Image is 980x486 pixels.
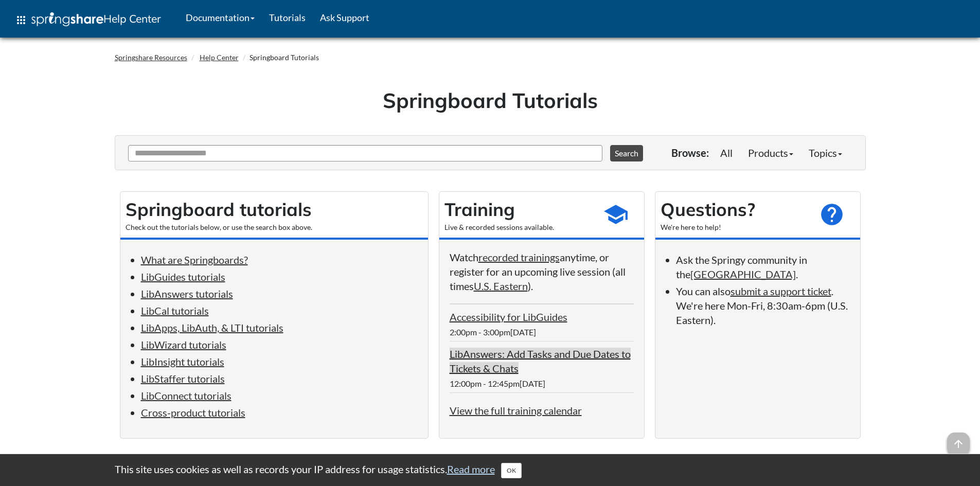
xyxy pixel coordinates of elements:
li: Ask the Springy community in the . [676,253,850,281]
a: LibAnswers: Add Tasks and Due Dates to Tickets & Chats [450,348,631,374]
a: Read more [447,463,495,475]
a: View the full training calendar [450,404,582,417]
h2: Questions? [661,197,809,222]
a: LibWizard tutorials [141,338,226,351]
span: school [603,202,629,227]
span: 12:00pm - 12:45pm[DATE] [450,379,545,388]
a: What are Springboards? [141,254,248,266]
button: Search [610,145,643,161]
button: Close [501,463,522,478]
div: This site uses cookies as well as records your IP address for usage statistics. [104,462,876,478]
img: Springshare [31,12,103,26]
a: LibApps, LibAuth, & LTI tutorials [141,321,283,334]
a: U.S. Eastern [474,280,528,292]
a: Products [740,142,801,163]
h1: Springboard Tutorials [122,86,858,115]
a: recorded trainings [478,251,560,263]
a: All [712,142,740,163]
a: Documentation [179,5,262,30]
span: Help Center [103,12,161,25]
span: apps [15,14,27,26]
span: 2:00pm - 3:00pm[DATE] [450,327,536,337]
li: Springboard Tutorials [240,52,319,63]
p: Watch anytime, or register for an upcoming live session (all times ). [450,250,634,293]
a: submit a support ticket [730,285,831,297]
a: [GEOGRAPHIC_DATA] [690,268,796,280]
a: Cross-product tutorials [141,406,245,419]
div: Check out the tutorials below, or use the search box above. [126,222,423,232]
a: Ask Support [313,5,377,30]
h2: Springboard tutorials [126,197,423,222]
a: Tutorials [262,5,313,30]
a: LibCal tutorials [141,304,209,317]
a: arrow_upward [947,434,970,446]
a: Topics [801,142,850,163]
p: Browse: [671,146,709,160]
a: LibStaffer tutorials [141,372,225,385]
a: LibAnswers tutorials [141,287,233,300]
span: arrow_upward [947,433,970,455]
a: Springshare Resources [115,53,187,62]
span: help [819,202,845,227]
a: LibInsight tutorials [141,355,224,368]
a: LibConnect tutorials [141,389,231,402]
a: Help Center [200,53,239,62]
a: apps Help Center [8,5,168,35]
div: Live & recorded sessions available. [444,222,593,232]
h2: Training [444,197,593,222]
div: We're here to help! [661,222,809,232]
li: You can also . We're here Mon-Fri, 8:30am-6pm (U.S. Eastern). [676,284,850,327]
a: LibGuides tutorials [141,271,225,283]
a: Accessibility for LibGuides [450,311,567,323]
